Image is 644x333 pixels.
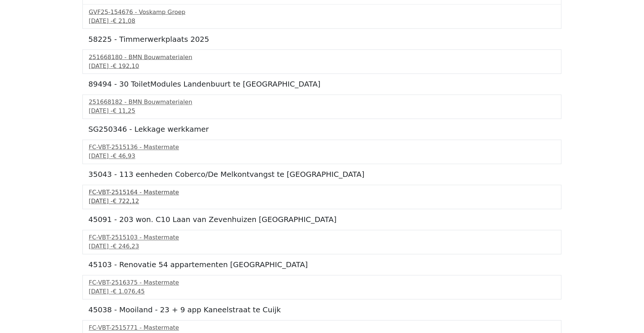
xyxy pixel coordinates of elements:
span: € 246,23 [113,243,139,250]
h5: 45103 - Renovatie 54 appartementen [GEOGRAPHIC_DATA] [88,260,556,269]
span: € 21,08 [113,17,135,24]
span: € 1.076,45 [113,288,145,295]
a: 251668182 - BMN Bouwmaterialen[DATE] -€ 11,25 [89,98,555,116]
a: GVF25-154676 - Voskamp Groep[DATE] -€ 21,08 [89,8,555,26]
h5: 45091 - 203 won. C10 Laan van Zevenhuizen [GEOGRAPHIC_DATA] [88,215,556,224]
div: FC-VBT-2515164 - Mastermate [89,188,555,197]
div: FC-VBT-2515771 - Mastermate [89,324,555,333]
span: € 722,12 [113,198,139,205]
a: FC-VBT-2515103 - Mastermate[DATE] -€ 246,23 [89,233,555,251]
a: FC-VBT-2515136 - Mastermate[DATE] -€ 46,93 [89,143,555,161]
div: [DATE] - [89,287,555,296]
div: [DATE] - [89,62,555,71]
div: [DATE] - [89,107,555,116]
h5: 45038 - Mooiland - 23 + 9 app Kaneelstraat te Cuijk [88,306,556,314]
div: FC-VBT-2515136 - Mastermate [89,143,555,152]
div: [DATE] - [89,197,555,206]
div: GVF25-154676 - Voskamp Groep [89,8,555,17]
div: [DATE] - [89,242,555,251]
div: [DATE] - [89,152,555,161]
h5: 58225 - Timmerwerkplaats 2025 [88,35,556,44]
div: FC-VBT-2515103 - Mastermate [89,233,555,242]
h5: SG250346 - Lekkage werkkamer [88,125,556,134]
h5: 35043 - 113 eenheden Coberco/De Melkontvangst te [GEOGRAPHIC_DATA] [88,170,556,179]
span: € 11,25 [113,108,135,115]
h5: 89494 - 30 ToiletModules Landenbuurt te [GEOGRAPHIC_DATA] [88,80,556,89]
a: FC-VBT-2515164 - Mastermate[DATE] -€ 722,12 [89,188,555,206]
div: 251668182 - BMN Bouwmaterialen [89,98,555,107]
div: FC-VBT-2516375 - Mastermate [89,279,555,287]
a: 251668180 - BMN Bouwmaterialen[DATE] -€ 192,10 [89,53,555,71]
div: [DATE] - [89,17,555,26]
span: € 46,93 [113,153,135,160]
a: FC-VBT-2516375 - Mastermate[DATE] -€ 1.076,45 [89,279,555,296]
span: € 192,10 [113,63,139,70]
div: 251668180 - BMN Bouwmaterialen [89,53,555,62]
